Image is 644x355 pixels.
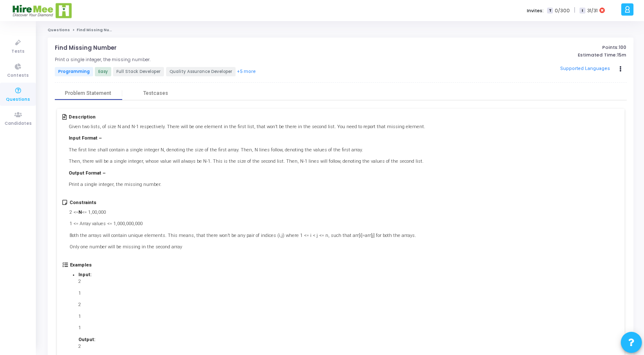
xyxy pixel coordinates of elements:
[113,67,164,76] span: Full Stack Developer
[11,48,24,55] span: Tests
[69,170,106,176] strong: Output Format –
[78,337,95,342] strong: Output:
[7,72,29,79] span: Contests
[48,27,633,33] nav: breadcrumb
[69,114,425,120] h5: Description
[70,221,416,228] p: 1 <= Array values <= 1,000,000,000
[69,181,425,188] p: Print a single integer, the missing number.
[440,52,626,58] p: Estimated Time:
[78,313,357,320] p: 1
[55,57,150,62] h5: Print a single integer, the missing number.
[78,290,357,297] p: 1
[527,7,544,14] label: Invites:
[70,200,416,205] h5: Constraints
[48,27,70,32] a: Questions
[69,124,425,131] p: Given two lists, of size N and N-1 respectively. There will be one element in the first list, tha...
[69,147,425,154] p: The first line shall contain a single integer N, denoting the size of the first array. Then, N li...
[236,68,256,76] button: +5 more
[78,325,357,332] p: 1
[615,63,627,75] button: Actions
[69,135,102,141] strong: Input Format –
[78,272,91,277] strong: Input:
[78,278,357,285] p: 2
[617,52,626,58] span: 15m
[574,6,575,15] span: |
[55,67,93,76] span: Programming
[70,244,416,251] p: Only one number will be missing in the second array
[166,67,236,76] span: Quality Assurance Developer
[78,343,357,350] p: 2
[547,8,553,14] span: T
[5,120,32,127] span: Candidates
[580,8,585,14] span: I
[77,27,121,32] span: Find Missing Number
[69,158,425,165] p: Then, there will be a single integer, whose value will always be N-1. This is the size of the sec...
[619,44,626,51] span: 100
[557,63,612,75] button: Supported Languages
[65,90,111,97] div: Problem Statement
[70,262,365,268] h5: Examples
[6,96,30,103] span: Questions
[143,90,168,97] div: Testcases
[70,232,416,239] p: Both the arrays will contain unique elements. This means, that there won’t be any pair of indices...
[555,7,570,14] span: 0/300
[95,67,111,76] span: Easy
[12,2,73,19] img: logo
[55,45,117,51] p: Find Missing Number
[78,210,82,215] strong: N
[78,301,357,309] p: 2
[70,209,416,216] p: 2 <= <= 1,00,000
[587,7,598,14] span: 31/31
[440,45,626,50] p: Points:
